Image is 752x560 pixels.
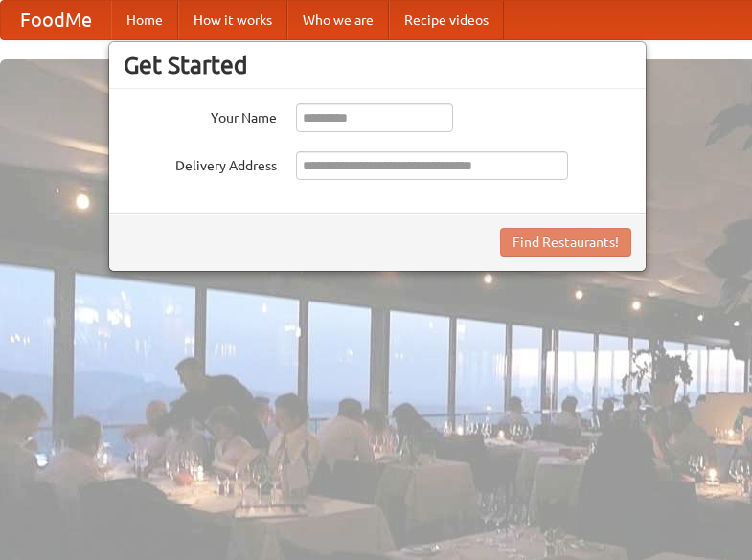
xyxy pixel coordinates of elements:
[500,228,631,257] button: Find Restaurants!
[124,103,277,127] label: Your Name
[1,1,111,39] a: FoodMe
[124,151,277,175] label: Delivery Address
[124,51,631,79] h3: Get Started
[389,1,504,39] a: Recipe videos
[111,1,178,39] a: Home
[178,1,287,39] a: How it works
[287,1,389,39] a: Who we are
